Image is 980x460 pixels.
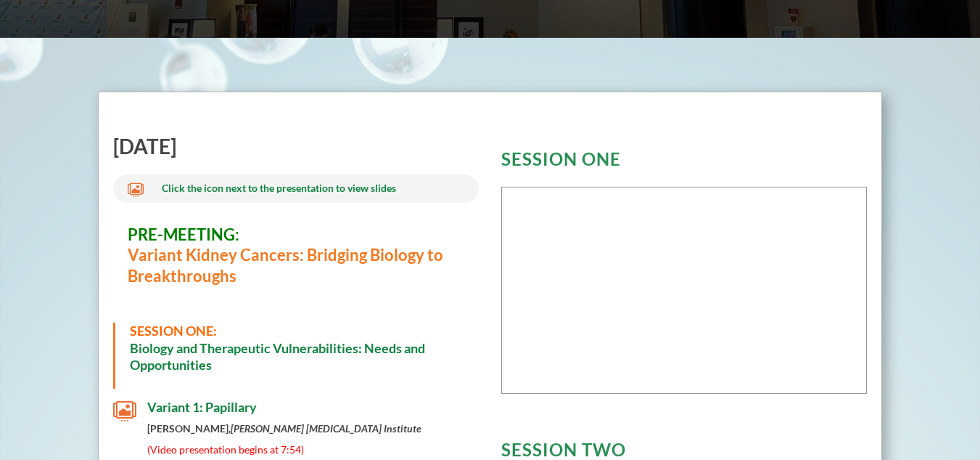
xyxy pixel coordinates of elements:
h3: Variant Kidney Cancers: Bridging Biology to Breakthroughs [128,225,464,294]
span:  [113,400,136,423]
span: Variant 1: Papillary [147,399,257,415]
strong: Biology and Therapeutic Vulnerabilities: Needs and Opportunities [130,340,425,373]
h3: SESSION ONE [501,150,867,175]
span:  [128,182,144,198]
iframe: Variant Kidney Cancers: Bridging Biology to Breakthroughs | Kidney Cancer Research Summit 2025 [502,187,866,393]
span: (Video presentation begins at 7:54) [147,443,304,456]
strong: [PERSON_NAME], [147,422,421,435]
span: Click the icon next to the presentation to view slides [162,182,396,194]
span: SESSION ONE: [130,323,217,339]
em: [PERSON_NAME] [MEDICAL_DATA] Institute [231,422,421,435]
h2: [DATE] [113,136,479,164]
span: PRE-MEETING: [128,225,239,244]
